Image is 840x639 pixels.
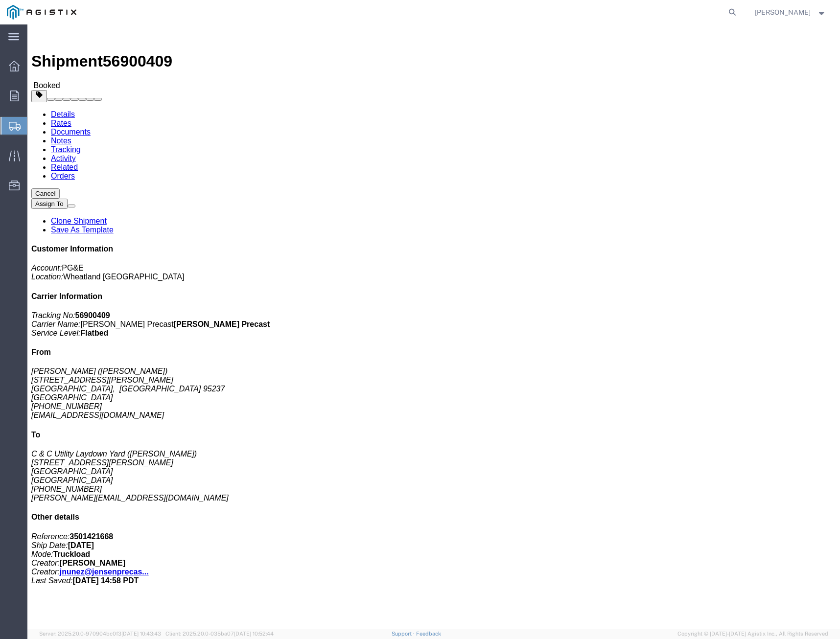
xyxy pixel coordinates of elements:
button: [PERSON_NAME] [754,6,827,18]
a: Support [392,631,416,637]
span: Leilani Castellanos [755,7,811,18]
span: [DATE] 10:43:43 [121,631,161,637]
span: Server: 2025.20.0-970904bc0f3 [39,631,161,637]
img: logo [7,5,76,20]
a: Feedback [416,631,441,637]
span: Client: 2025.20.0-035ba07 [165,631,274,637]
span: [DATE] 10:52:44 [234,631,274,637]
span: Copyright © [DATE]-[DATE] Agistix Inc., All Rights Reserved [677,630,828,638]
iframe: FS Legacy Container [27,24,840,629]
